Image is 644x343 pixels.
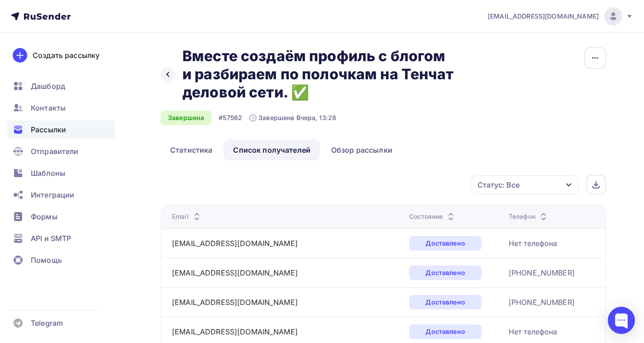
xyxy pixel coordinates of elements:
[31,168,65,179] span: Шаблоны
[31,211,57,222] span: Формы
[172,239,298,248] a: [EMAIL_ADDRESS][DOMAIN_NAME]
[409,236,482,251] div: Доставлено
[161,140,222,160] a: Статистика
[31,146,79,157] span: Отправители
[477,179,520,190] div: Статус: Все
[7,208,115,226] a: Формы
[509,326,558,337] div: Нет телефона
[7,121,115,139] a: Рассылки
[31,102,66,113] span: Контакты
[31,81,65,92] span: Дашборд
[172,298,298,307] a: [EMAIL_ADDRESS][DOMAIN_NAME]
[409,266,482,280] div: Доставлено
[182,47,456,101] h2: Вместе создаём профиль с блогом и разбираем по полочкам на Тенчат деловой сети. ✅
[172,212,202,221] div: Email
[7,99,115,117] a: Контакты
[172,268,298,277] a: [EMAIL_ADDRESS][DOMAIN_NAME]
[409,295,482,309] div: Доставлено
[409,212,456,221] div: Состояние
[509,238,558,249] div: Нет телефона
[409,324,482,339] div: Доставлено
[509,267,575,278] div: [PHONE_NUMBER]
[172,327,298,336] a: [EMAIL_ADDRESS][DOMAIN_NAME]
[33,50,100,61] div: Создать рассылку
[31,189,74,200] span: Интеграции
[31,233,71,244] span: API и SMTP
[224,140,320,160] a: Список получателей
[219,113,242,122] div: #57562
[509,297,575,308] div: [PHONE_NUMBER]
[161,111,211,125] div: Завершена
[488,7,633,25] a: [EMAIL_ADDRESS][DOMAIN_NAME]
[471,175,579,195] button: Статус: Все
[7,164,115,182] a: Шаблоны
[488,12,599,21] span: [EMAIL_ADDRESS][DOMAIN_NAME]
[7,77,115,95] a: Дашборд
[7,142,115,160] a: Отправители
[31,318,63,329] span: Telegram
[31,124,66,135] span: Рассылки
[249,113,336,122] div: Завершена Вчера, 13:28
[31,255,62,266] span: Помощь
[509,212,549,221] div: Телефон
[322,140,402,160] a: Обзор рассылки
